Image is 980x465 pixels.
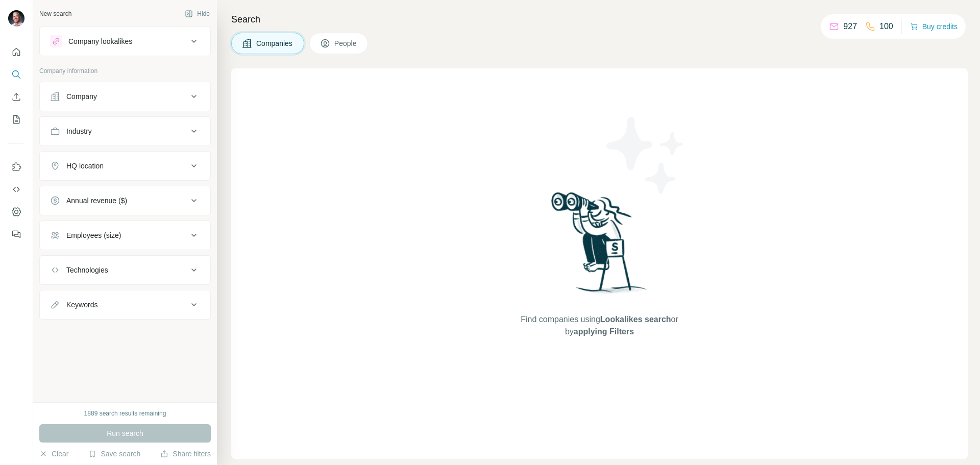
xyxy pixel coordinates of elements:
[39,449,68,459] button: Clear
[66,195,127,206] div: Annual revenue ($)
[40,258,210,282] button: Technologies
[879,20,893,33] p: 100
[66,300,97,310] div: Keywords
[8,110,24,129] button: My lists
[8,65,24,84] button: Search
[88,449,140,459] button: Save search
[8,43,24,61] button: Quick start
[8,203,24,221] button: Dashboard
[518,313,681,338] span: Find companies using or by
[334,38,358,48] span: People
[843,20,857,33] p: 927
[600,109,692,201] img: Surfe Illustration - Stars
[66,161,104,171] div: HQ location
[8,88,24,106] button: Enrich CSV
[574,327,634,336] span: applying Filters
[256,38,293,48] span: Companies
[40,154,210,178] button: HQ location
[66,126,92,136] div: Industry
[40,188,210,213] button: Annual revenue ($)
[40,84,210,109] button: Company
[66,230,121,240] div: Employees (size)
[8,158,24,176] button: Use Surfe on LinkedIn
[84,409,166,418] div: 1889 search results remaining
[547,189,653,303] img: Surfe Illustration - Woman searching with binoculars
[600,315,671,324] span: Lookalikes search
[68,36,132,46] div: Company lookalikes
[66,265,108,275] div: Technologies
[8,10,24,27] img: Avatar
[40,223,210,248] button: Employees (size)
[40,292,210,317] button: Keywords
[40,29,210,54] button: Company lookalikes
[8,180,24,199] button: Use Surfe API
[160,449,211,459] button: Share filters
[66,91,97,102] div: Company
[231,12,968,27] h4: Search
[910,19,958,34] button: Buy credits
[178,6,217,21] button: Hide
[39,66,211,76] p: Company information
[40,119,210,143] button: Industry
[39,9,71,18] div: New search
[8,225,24,243] button: Feedback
